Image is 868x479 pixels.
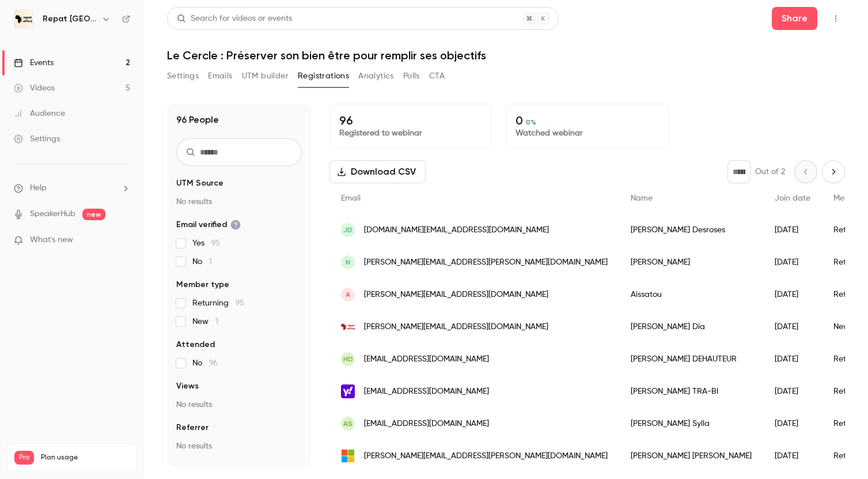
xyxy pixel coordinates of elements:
[339,114,482,127] p: 96
[176,440,302,452] p: No results
[298,67,349,85] button: Registrations
[763,246,822,278] div: [DATE]
[192,256,212,267] span: No
[176,380,199,392] span: Views
[364,386,489,398] span: [EMAIL_ADDRESS][DOMAIN_NAME]
[14,182,130,194] li: help-dropdown-opener
[176,178,223,189] span: UTM Source
[619,408,763,440] div: [PERSON_NAME] Sylla
[176,219,241,231] span: Email verified
[775,194,810,202] span: Join date
[619,278,763,311] div: Aissatou
[763,214,822,246] div: [DATE]
[82,209,105,220] span: new
[619,375,763,408] div: [PERSON_NAME] TRA-BI
[30,208,75,220] a: SpeakerHub
[30,234,73,246] span: What's new
[177,13,292,25] div: Search for videos or events
[619,311,763,343] div: [PERSON_NAME] Dia
[167,48,845,62] h1: Le Cercle : Préserver son bien être pour remplir ses objectifs
[763,278,822,311] div: [DATE]
[192,237,220,249] span: Yes
[619,246,763,278] div: [PERSON_NAME]
[14,57,54,69] div: Events
[176,196,302,208] p: No results
[242,67,289,85] button: UTM builder
[364,224,549,236] span: [DOMAIN_NAME][EMAIL_ADDRESS][DOMAIN_NAME]
[763,343,822,375] div: [DATE]
[364,450,608,462] span: [PERSON_NAME][EMAIL_ADDRESS][PERSON_NAME][DOMAIN_NAME]
[619,214,763,246] div: [PERSON_NAME] Desroses
[822,160,845,183] button: Next page
[341,320,355,334] img: repat.africa
[14,451,34,465] span: Pro
[364,257,608,269] span: [PERSON_NAME][EMAIL_ADDRESS][PERSON_NAME][DOMAIN_NAME]
[343,418,352,429] span: AS
[403,67,420,85] button: Polls
[14,82,55,94] div: Videos
[619,440,763,472] div: [PERSON_NAME] [PERSON_NAME]
[341,384,355,398] img: yahoo.fr
[209,258,212,266] span: 1
[364,289,548,301] span: [PERSON_NAME][EMAIL_ADDRESS][DOMAIN_NAME]
[343,354,353,364] span: HD
[343,225,352,235] span: JD
[516,127,658,139] p: Watched webinar
[429,67,445,85] button: CTA
[763,408,822,440] div: [DATE]
[346,257,350,267] span: N
[176,178,302,452] section: facet-groups
[209,359,218,367] span: 96
[364,418,489,430] span: [EMAIL_ADDRESS][DOMAIN_NAME]
[14,10,33,28] img: Repat Africa
[208,67,232,85] button: Emails
[631,194,653,202] span: Name
[167,67,199,85] button: Settings
[211,239,220,247] span: 95
[192,316,218,327] span: New
[176,279,229,291] span: Member type
[619,343,763,375] div: [PERSON_NAME] DEHAUTEUR
[176,399,302,410] p: No results
[176,113,219,127] h1: 96 People
[176,339,215,350] span: Attended
[192,297,244,309] span: Returning
[763,440,822,472] div: [DATE]
[772,7,817,30] button: Share
[526,118,536,126] span: 0 %
[41,453,130,462] span: Plan usage
[30,182,47,194] span: Help
[339,127,482,139] p: Registered to webinar
[341,449,355,463] img: hotmail.no
[116,235,130,246] iframe: Noticeable Trigger
[364,353,489,365] span: [EMAIL_ADDRESS][DOMAIN_NAME]
[14,133,60,145] div: Settings
[358,67,394,85] button: Analytics
[341,194,361,202] span: Email
[236,299,244,307] span: 95
[763,375,822,408] div: [DATE]
[329,160,426,183] button: Download CSV
[755,166,785,178] p: Out of 2
[516,114,658,127] p: 0
[346,289,350,300] span: A
[176,422,209,433] span: Referrer
[43,13,97,25] h6: Repat [GEOGRAPHIC_DATA]
[763,311,822,343] div: [DATE]
[364,321,548,333] span: [PERSON_NAME][EMAIL_ADDRESS][DOMAIN_NAME]
[215,318,218,326] span: 1
[14,108,65,119] div: Audience
[192,357,218,369] span: No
